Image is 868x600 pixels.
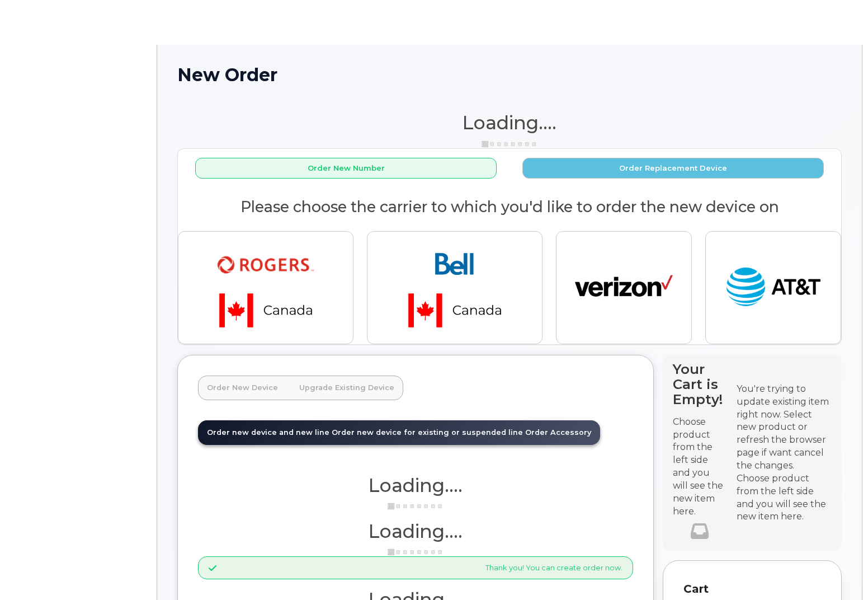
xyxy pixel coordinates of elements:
[290,376,403,400] a: Upgrade Existing Device
[198,556,633,579] div: Thank you! You can create order now.
[207,428,329,437] span: Order new device and new line
[198,521,633,541] h1: Loading....
[195,158,497,179] button: Order New Number
[525,428,591,437] span: Order Accessory
[522,158,824,179] button: Order Replacement Device
[737,472,832,523] div: Choose product from the left side and you will see the new item here.
[198,475,633,495] h1: Loading....
[388,548,444,556] img: ajax-loader-3a6953c30dc77f0bf724df975f13086db4f4c1262e45940f03d1251963f1bf2e.gif
[177,65,842,85] h1: New Order
[482,140,537,148] img: ajax-loader-3a6953c30dc77f0bf724df975f13086db4f4c1262e45940f03d1251963f1bf2e.gif
[376,241,533,335] img: bell-18aeeabaf521bd2b78f928a02ee3b89e57356879d39bd386a17a7cccf8069aed.png
[683,581,821,597] p: Cart
[388,502,444,510] img: ajax-loader-3a6953c30dc77f0bf724df975f13086db4f4c1262e45940f03d1251963f1bf2e.gif
[673,416,727,518] p: Choose product from the left side and you will see the new item here.
[187,241,344,335] img: rogers-ca223c9ac429c928173e45fab63b6fac0e59ea61a5e330916896b2875f56750f.png
[575,262,673,313] img: verizon-ab2890fd1dd4a6c9cf5f392cd2db4626a3dae38ee8226e09bcb5c993c4c79f81.png
[673,362,727,407] h4: Your Cart is Empty!
[177,112,842,133] h1: Loading....
[332,428,523,437] span: Order new device for existing or suspended line
[198,376,287,400] a: Order New Device
[178,199,841,215] h2: Please choose the carrier to which you'd like to order the new device on
[724,262,822,313] img: at_t-fb3d24644a45acc70fc72cc47ce214d34099dfd970ee3ae2334e4251f9d920fd.png
[737,383,832,472] div: You're trying to update existing item right now. Select new product or refresh the browser page i...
